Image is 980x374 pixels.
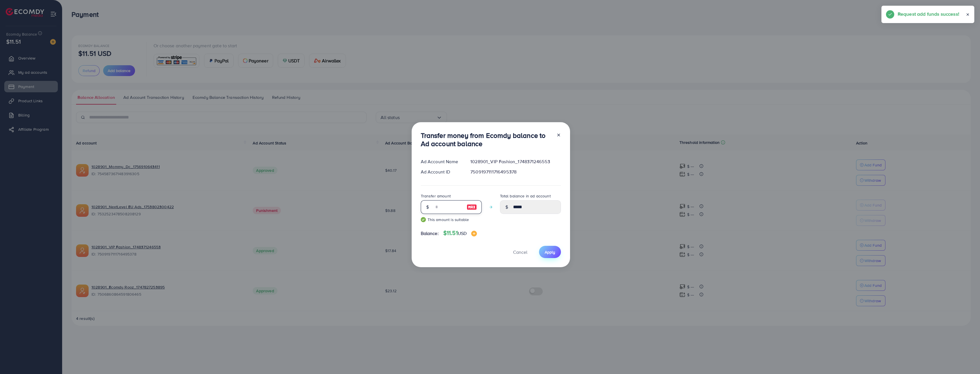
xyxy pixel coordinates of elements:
[421,193,451,199] label: Transfer amount
[466,158,565,165] div: 1028901_VIP Fashion_1748371246553
[467,204,477,210] img: image
[416,158,466,165] div: Ad Account Name
[539,246,561,258] button: Apply
[443,230,477,237] h4: $11.51
[506,246,534,258] button: Cancel
[421,217,482,222] small: This amount is suitable
[458,230,467,236] span: USD
[416,169,466,175] div: Ad Account ID
[421,131,552,148] h3: Transfer money from Ecomdy balance to Ad account balance
[421,230,439,237] span: Balance:
[421,217,426,222] img: guide
[471,231,477,236] img: image
[956,348,976,370] iframe: Chat
[898,10,959,18] h5: Request add funds success!
[545,249,555,255] span: Apply
[500,193,551,199] label: Total balance in ad account
[513,249,527,255] span: Cancel
[466,169,565,175] div: 7509197111716495378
